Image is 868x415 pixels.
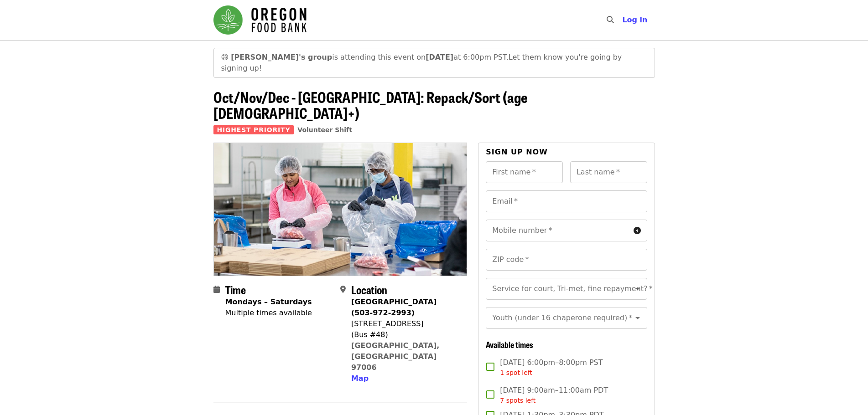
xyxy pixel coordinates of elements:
[622,15,647,24] span: Log in
[500,397,535,404] span: 7 spots left
[486,190,647,212] input: Email
[213,125,294,134] span: Highest Priority
[619,9,627,31] input: Search
[213,86,528,123] span: Oct/Nov/Dec - [GEOGRAPHIC_DATA]: Repack/Sort (age [DEMOGRAPHIC_DATA]+)
[631,312,644,324] button: Open
[231,53,509,61] span: is attending this event on at 6:00pm PST.
[351,341,440,372] a: [GEOGRAPHIC_DATA], [GEOGRAPHIC_DATA] 97006
[351,318,460,329] div: [STREET_ADDRESS]
[634,226,641,235] i: circle-info icon
[351,374,369,383] span: Map
[340,285,346,294] i: map-marker-alt icon
[297,126,352,133] a: Volunteer Shift
[500,357,603,378] span: [DATE] 6:00pm–8:00pm PST
[351,282,387,297] span: Location
[225,282,246,297] span: Time
[213,5,307,35] img: Oregon Food Bank - Home
[486,338,533,350] span: Available times
[500,369,532,376] span: 1 spot left
[351,329,460,340] div: (Bus #48)
[351,297,437,317] strong: [GEOGRAPHIC_DATA] (503-972-2993)
[486,161,563,183] input: First name
[500,385,608,405] span: [DATE] 9:00am–11:00am PDT
[351,373,369,384] button: Map
[214,143,467,275] img: Oct/Nov/Dec - Beaverton: Repack/Sort (age 10+) organized by Oregon Food Bank
[631,282,644,295] button: Open
[231,53,332,61] strong: [PERSON_NAME]'s group
[615,11,655,29] button: Log in
[486,220,629,241] input: Mobile number
[607,15,614,24] i: search icon
[213,285,220,294] i: calendar icon
[221,53,229,61] span: grinning face emoji
[225,307,312,318] div: Multiple times available
[486,249,647,271] input: ZIP code
[570,161,647,183] input: Last name
[486,148,548,156] span: Sign up now
[225,297,312,306] strong: Mondays – Saturdays
[426,53,453,61] strong: [DATE]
